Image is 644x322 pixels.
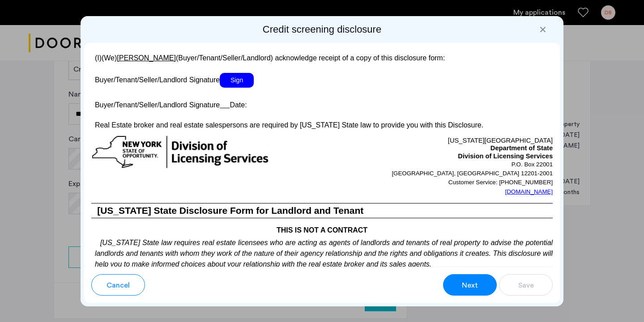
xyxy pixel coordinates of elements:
[91,49,553,64] p: (I)(We) (Buyer/Tenant/Seller/Landlord) acknowledge receipt of a copy of this disclosure form:
[91,120,553,131] p: Real Estate broker and real estate salespersons are required by [US_STATE] State law to provide y...
[322,135,553,145] p: [US_STATE][GEOGRAPHIC_DATA]
[91,135,269,169] img: new-york-logo.png
[107,280,130,291] span: Cancel
[322,144,553,153] p: Department of State
[322,153,553,161] p: Division of Licensing Services
[95,76,220,84] span: Buyer/Tenant/Seller/Landlord Signature
[84,23,560,36] h2: Credit screening disclosure
[462,280,478,291] span: Next
[91,218,553,236] h4: THIS IS NOT A CONTRACT
[91,236,553,270] p: [US_STATE] State law requires real estate licensees who are acting as agents of landlords and ten...
[322,160,553,169] p: P.O. Box 22001
[91,203,553,218] h3: [US_STATE] State Disclosure Form for Landlord and Tenant
[505,187,553,196] a: [DOMAIN_NAME]
[117,54,176,62] u: [PERSON_NAME]
[322,169,553,178] p: [GEOGRAPHIC_DATA], [GEOGRAPHIC_DATA] 12201-2001
[518,280,534,291] span: Save
[322,178,553,187] p: Customer Service: [PHONE_NUMBER]
[91,274,145,296] button: button
[91,97,553,110] p: Buyer/Tenant/Seller/Landlord Signature Date:
[443,274,497,296] button: button
[220,73,254,88] span: Sign
[499,274,553,296] button: button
